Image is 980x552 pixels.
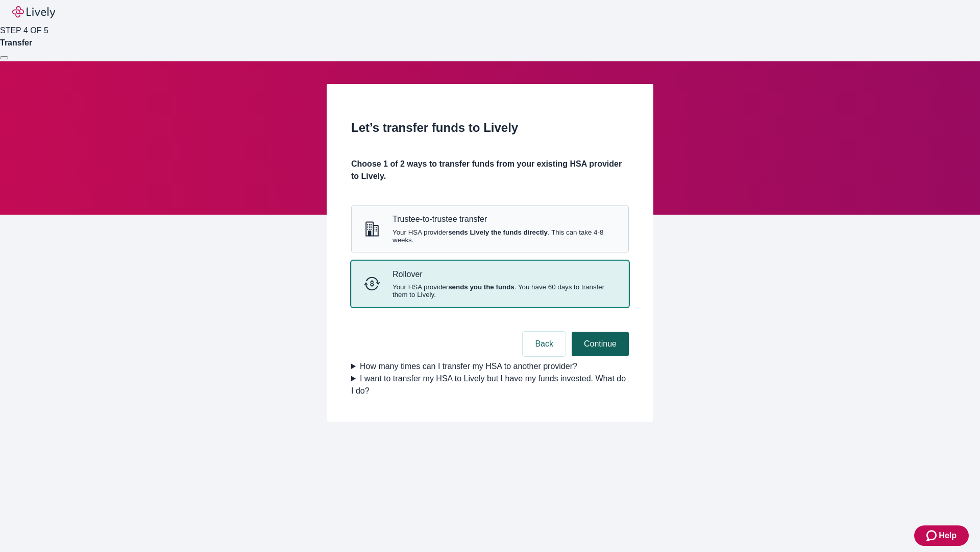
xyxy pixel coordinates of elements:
button: Continue [572,332,629,356]
span: Help [939,530,957,542]
button: Zendesk support iconHelp [914,525,969,546]
strong: sends you the funds [448,283,514,291]
span: Your HSA provider . This can take 4-8 weeks. [393,228,616,244]
span: Your HSA provider . You have 60 days to transfer them to Lively. [393,283,616,298]
strong: sends Lively the funds directly [448,228,548,236]
button: Trustee-to-trusteeTrustee-to-trustee transferYour HSA providersends Lively the funds directly. Th... [352,206,628,251]
svg: Trustee-to-trustee [364,221,380,237]
p: Trustee-to-trustee transfer [393,214,616,224]
svg: Zendesk support icon [926,530,939,542]
h2: Let’s transfer funds to Lively [351,119,629,137]
button: RolloverRolloverYour HSA providersends you the funds. You have 60 days to transfer them to Lively. [352,261,628,307]
summary: I want to transfer my HSA to Lively but I have my funds invested. What do I do? [351,373,629,397]
h4: Choose 1 of 2 ways to transfer funds from your existing HSA provider to Lively. [351,158,629,182]
img: Lively [12,6,55,18]
summary: How many times can I transfer my HSA to another provider? [351,360,629,373]
svg: Rollover [364,275,380,292]
p: Rollover [393,269,616,279]
button: Back [523,332,566,356]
